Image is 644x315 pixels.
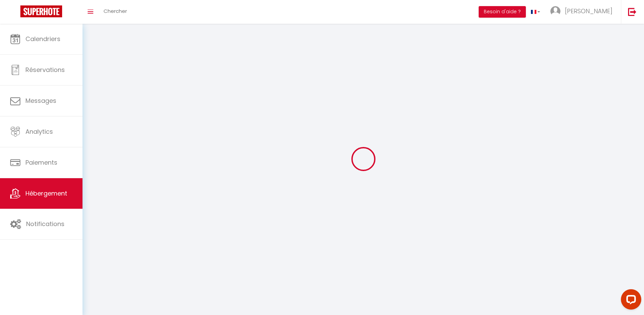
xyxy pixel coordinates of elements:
span: [PERSON_NAME] [565,7,612,15]
span: Réservations [25,66,65,74]
img: Super Booking [20,5,62,17]
span: Analytics [25,127,53,136]
span: Chercher [104,7,127,15]
span: Paiements [25,158,57,167]
img: ... [550,6,560,16]
span: Messages [25,96,56,105]
iframe: LiveChat chat widget [615,286,644,315]
img: logout [628,7,637,16]
span: Hébergement [25,189,67,198]
span: Calendriers [25,35,60,43]
button: Besoin d'aide ? [479,6,526,18]
span: Notifications [26,220,65,228]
